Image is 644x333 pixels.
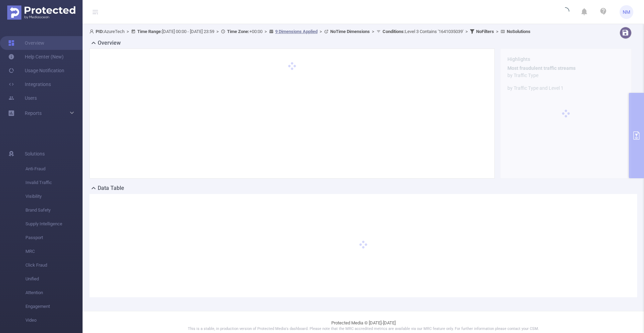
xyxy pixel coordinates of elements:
span: NM [623,5,630,19]
span: Solutions [25,147,45,161]
u: 9 Dimensions Applied [275,29,318,34]
i: icon: user [89,29,96,34]
span: MRC [25,245,83,258]
a: Overview [8,36,44,50]
h2: Data Table [98,184,124,192]
span: Invalid Traffic [25,176,83,190]
b: No Solutions [507,29,530,34]
span: Level 3 Contains '1641035039' [383,29,463,34]
span: AzureTech [DATE] 00:00 - [DATE] 23:59 +00:00 [89,29,530,34]
span: > [125,29,131,34]
span: Reports [25,110,42,116]
span: > [370,29,376,34]
span: Click Fraud [25,258,83,272]
a: Help Center (New) [8,50,64,64]
b: Time Range: [137,29,162,34]
span: Passport [25,231,83,245]
span: Attention [25,286,83,300]
span: Anti-Fraud [25,162,83,176]
i: icon: loading [561,7,569,17]
a: Reports [25,106,42,120]
a: Usage Notification [8,64,64,77]
h2: Overview [98,39,121,47]
b: Conditions : [383,29,405,34]
span: > [214,29,221,34]
b: No Filters [476,29,494,34]
span: > [318,29,324,34]
span: > [262,29,269,34]
span: Engagement [25,300,83,313]
b: No Time Dimensions [330,29,370,34]
span: Visibility [25,190,83,203]
span: Brand Safety [25,203,83,217]
img: Protected Media [7,6,75,20]
span: Unified [25,272,83,286]
p: This is a stable, in production version of Protected Media's dashboard. Please note that the MRC ... [100,326,627,332]
span: > [463,29,470,34]
span: Video [25,313,83,327]
b: PID: [96,29,104,34]
a: Integrations [8,77,51,91]
a: Users [8,91,37,105]
span: Supply Intelligence [25,217,83,231]
b: Time Zone: [227,29,249,34]
span: > [494,29,501,34]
